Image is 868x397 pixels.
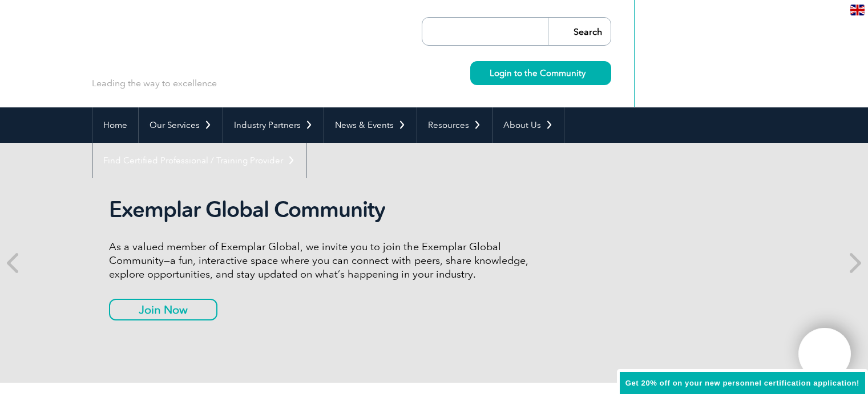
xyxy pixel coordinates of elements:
[109,197,537,223] h2: Exemplar Global Community
[92,143,306,178] a: Find Certified Professional / Training Provider
[548,18,611,45] input: Search
[850,5,865,15] img: en
[109,240,537,281] p: As a valued member of Exemplar Global, we invite you to join the Exemplar Global Community—a fun,...
[586,70,592,76] img: svg+xml;nitro-empty-id=MzcwOjIyMw==-1;base64,PHN2ZyB2aWV3Qm94PSIwIDAgMTEgMTEiIHdpZHRoPSIxMSIgaGVp...
[92,107,138,143] a: Home
[139,107,223,143] a: Our Services
[223,107,324,143] a: Industry Partners
[417,107,492,143] a: Resources
[109,299,217,320] a: Join Now
[492,107,564,143] a: About Us
[470,61,611,85] a: Login to the Community
[625,379,859,387] span: Get 20% off on your new personnel certification application!
[324,107,417,143] a: News & Events
[92,77,217,90] p: Leading the way to excellence
[810,340,839,368] img: svg+xml;nitro-empty-id=MTgxNToxMTY=-1;base64,PHN2ZyB2aWV3Qm94PSIwIDAgNDAwIDQwMCIgd2lkdGg9IjQwMCIg...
